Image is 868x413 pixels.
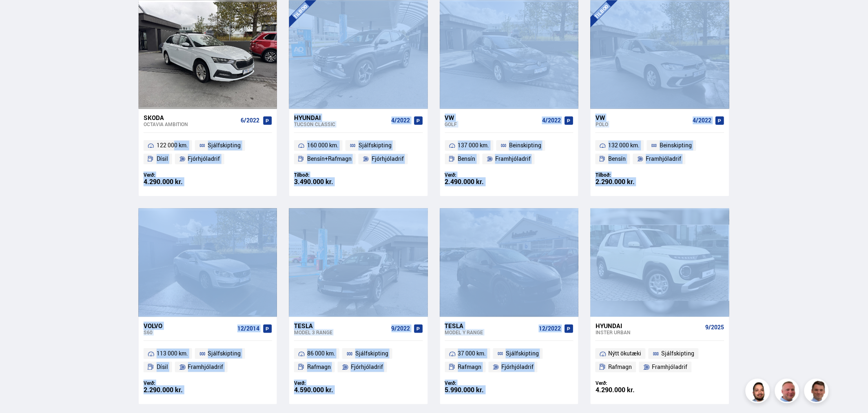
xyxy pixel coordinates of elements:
span: Fjórhjóladrif [501,362,534,372]
span: Nýtt ökutæki [609,349,642,359]
span: 6/2022 [241,118,259,124]
span: 37 000 km. [458,349,486,359]
span: 4/2022 [693,118,712,124]
div: 4.590.000 kr. [294,387,359,394]
div: Volvo [144,322,234,330]
span: Dísil [157,154,168,164]
div: Verð: [294,380,359,386]
span: 9/2022 [392,326,410,332]
span: Bensín [609,154,626,164]
span: Framhjóladrif [646,154,682,164]
span: Beinskipting [509,141,541,151]
span: 122 000 km. [157,141,188,151]
span: Framhjóladrif [652,362,688,372]
div: Model 3 RANGE [294,330,388,335]
a: Tesla Model Y RANGE 12/2022 37 000 km. Sjálfskipting Rafmagn Fjórhjóladrif Verð: 5.990.000 kr. [440,317,578,404]
span: 137 000 km. [458,141,489,151]
span: 12/2022 [539,326,561,332]
div: Tucson CLASSIC [294,122,388,127]
span: Fjórhjóladrif [372,154,404,164]
a: Volvo S60 12/2014 113 000 km. Sjálfskipting Dísil Framhjóladrif Verð: 2.290.000 kr. [139,317,277,404]
div: Polo [596,122,689,127]
span: Rafmagn [609,362,632,372]
span: 86 000 km. [307,349,335,359]
span: 9/2025 [706,324,724,331]
button: Opna LiveChat spjallviðmót [7,3,31,28]
div: Hyundai [596,322,702,330]
a: VW Golf 4/2022 137 000 km. Beinskipting Bensín Framhjóladrif Verð: 2.490.000 kr. [440,109,578,196]
span: Bensín [458,154,476,164]
div: Octavia AMBITION [144,122,237,127]
span: Framhjóladrif [188,362,224,372]
div: 2.290.000 kr. [596,179,660,186]
span: Fjórhjóladrif [351,362,383,372]
span: Sjálfskipting [208,141,241,151]
div: Tilboð: [596,172,660,178]
span: Bensín+Rafmagn [307,154,352,164]
div: Inster URBAN [596,330,702,335]
img: FbJEzSuNWCJXmdc-.webp [806,380,830,404]
div: Tesla [294,322,388,330]
div: VW [445,114,539,122]
img: nhp88E3Fdnt1Opn2.png [747,380,771,404]
span: 113 000 km. [157,349,188,359]
div: Verð: [596,380,660,386]
a: VW Polo 4/2022 132 000 km. Beinskipting Bensín Framhjóladrif Tilboð: 2.290.000 kr. [591,109,729,196]
a: Skoda Octavia AMBITION 6/2022 122 000 km. Sjálfskipting Dísil Fjórhjóladrif Verð: 4.290.000 kr. [139,109,277,196]
span: Rafmagn [458,362,482,372]
a: Tesla Model 3 RANGE 9/2022 86 000 km. Sjálfskipting Rafmagn Fjórhjóladrif Verð: 4.590.000 kr. [289,317,427,404]
div: VW [596,114,689,122]
span: Dísil [157,362,168,372]
a: Hyundai Tucson CLASSIC 4/2022 160 000 km. Sjálfskipting Bensín+Rafmagn Fjórhjóladrif Tilboð: 3.49... [289,109,427,196]
span: Sjálfskipting [208,349,241,359]
span: 12/2014 [237,326,259,332]
span: Fjórhjóladrif [188,154,220,164]
div: 2.490.000 kr. [445,179,509,186]
div: Hyundai [294,114,388,122]
div: 3.490.000 kr. [294,179,359,186]
span: 4/2022 [542,118,561,124]
img: siFngHWaQ9KaOqBr.png [776,380,801,404]
div: Tilboð: [294,172,359,178]
span: Sjálfskipting [662,349,695,359]
span: 4/2022 [392,118,410,124]
span: Framhjóladrif [495,154,531,164]
span: Sjálfskipting [359,141,392,151]
span: Sjálfskipting [506,349,539,359]
div: Verð: [144,172,208,178]
span: Beinskipting [660,141,692,151]
div: S60 [144,330,234,335]
span: Sjálfskipting [355,349,388,359]
a: Hyundai Inster URBAN 9/2025 Nýtt ökutæki Sjálfskipting Rafmagn Framhjóladrif Verð: 4.290.000 kr. [591,317,729,404]
div: Verð: [144,380,208,386]
div: Verð: [445,172,509,178]
div: 4.290.000 kr. [144,179,208,186]
div: 5.990.000 kr. [445,387,509,394]
div: Golf [445,122,539,127]
div: Skoda [144,114,237,122]
div: Verð: [445,380,509,386]
div: 4.290.000 kr. [596,387,660,394]
span: 132 000 km. [609,141,640,151]
span: Rafmagn [307,362,331,372]
div: Tesla [445,322,536,330]
div: 2.290.000 kr. [144,387,208,394]
div: Model Y RANGE [445,330,536,335]
span: 160 000 km. [307,141,339,151]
